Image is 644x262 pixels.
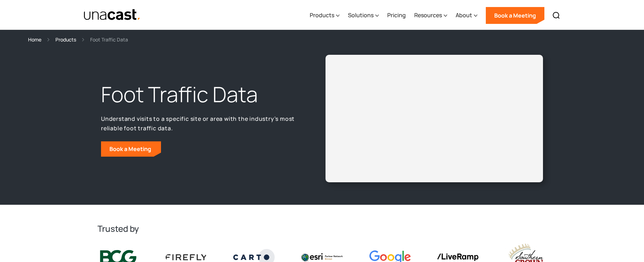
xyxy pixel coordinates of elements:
[301,253,343,261] img: Esri logo
[348,1,379,30] div: Solutions
[414,11,442,19] div: Resources
[437,254,478,261] img: liveramp logo
[456,11,472,19] div: About
[98,223,546,234] h2: Trusted by
[310,11,334,19] div: Products
[552,11,561,20] img: Search icon
[101,80,300,109] h1: Foot Traffic Data
[83,9,141,21] a: home
[486,7,544,24] a: Book a Meeting
[83,9,141,21] img: Unacast text logo
[456,1,477,30] div: About
[414,1,447,30] div: Resources
[101,141,161,157] a: Book a Meeting
[331,60,537,177] iframe: Unacast - European Vaccines v2
[348,11,374,19] div: Solutions
[166,254,207,260] img: Firefly Advertising logo
[28,35,41,44] a: Home
[90,35,128,44] div: Foot Traffic Data
[101,114,300,133] p: Understand visits to a specific site or area with the industry’s most reliable foot traffic data.
[55,35,76,44] a: Products
[310,1,340,30] div: Products
[387,1,406,30] a: Pricing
